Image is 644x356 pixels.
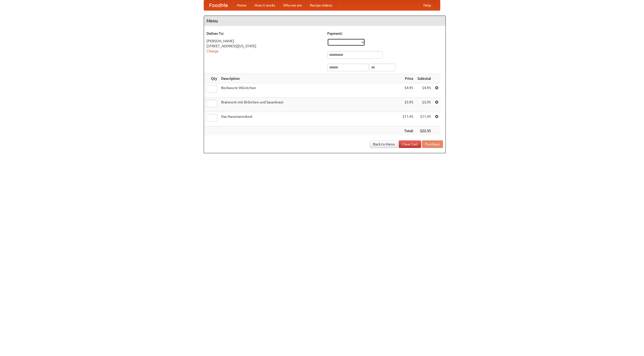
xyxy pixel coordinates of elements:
[399,140,421,148] a: Clear Cart
[233,0,251,10] a: Home
[207,31,322,36] h5: Deliver To:
[204,74,219,83] th: Qty
[419,0,435,10] a: Help
[415,112,433,126] td: $11.45
[207,49,219,53] a: Change
[415,98,433,112] td: $5.95
[251,0,279,10] a: How it works
[400,126,415,136] th: Total:
[415,83,433,98] td: $4.95
[219,112,400,126] td: Das Hausmannskost
[219,74,400,83] th: Description
[415,126,433,136] th: $22.35
[400,74,415,83] th: Price
[207,44,322,49] div: [STREET_ADDRESS][US_STATE]
[422,140,443,148] button: Purchase
[204,0,233,10] a: FoodMe
[400,83,415,98] td: $4.95
[400,112,415,126] td: $11.45
[204,16,446,26] h4: Menu
[415,74,433,83] th: Subtotal
[279,0,306,10] a: Who we are
[207,38,322,44] div: [PERSON_NAME]
[219,83,400,98] td: Bockwurst Würstchen
[400,98,415,112] td: $5.95
[306,0,336,10] a: Recipe videos
[370,140,398,148] a: Back to Menu
[327,31,443,36] h5: Payment:
[219,98,400,112] td: Bratwurst mit Brötchen und Sauerkraut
